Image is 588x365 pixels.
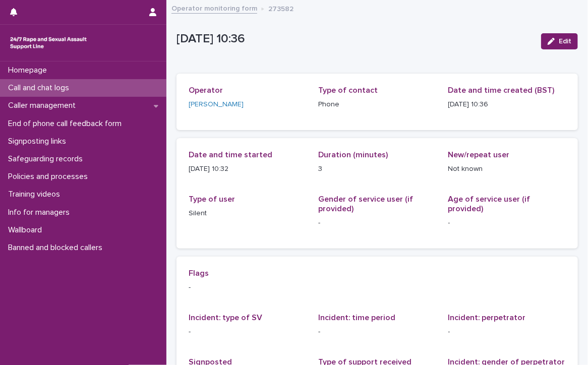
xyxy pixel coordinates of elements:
span: Type of user [189,195,235,203]
p: - [448,327,566,337]
p: [DATE] 10:36 [448,99,566,110]
span: Incident: type of SV [189,314,262,322]
p: Silent [189,208,306,219]
p: Policies and processes [4,172,96,181]
p: Signposting links [4,137,74,146]
span: Duration (minutes) [318,151,388,159]
span: Incident: perpetrator [448,314,526,322]
span: Gender of service user (if provided) [318,195,413,213]
span: Flags [189,269,209,277]
a: [PERSON_NAME] [189,99,244,110]
span: Incident: time period [318,314,395,322]
button: Edit [541,33,578,49]
span: Edit [559,38,571,45]
p: End of phone call feedback form [4,119,130,129]
span: Type of contact [318,86,378,94]
p: Info for managers [4,208,78,217]
p: - [318,327,436,337]
span: Age of service user (if provided) [448,195,531,213]
span: Date and time created (BST) [448,86,555,94]
a: Operator monitoring form [171,2,257,14]
p: - [189,327,306,337]
p: 3 [318,164,436,174]
p: Not known [448,164,566,174]
p: Banned and blocked callers [4,243,110,253]
p: Safeguarding records [4,154,91,164]
p: [DATE] 10:36 [177,32,533,46]
p: - [189,282,566,293]
p: - [448,218,566,228]
p: [DATE] 10:32 [189,164,306,174]
p: Homepage [4,66,55,75]
span: Operator [189,86,223,94]
p: 273582 [268,3,293,14]
span: Date and time started [189,151,272,159]
p: Caller management [4,101,84,110]
p: Call and chat logs [4,83,77,93]
span: New/repeat user [448,151,510,159]
p: Phone [318,99,436,110]
p: Wallboard [4,225,50,235]
p: Training videos [4,190,68,199]
p: - [318,218,436,228]
img: rhQMoQhaT3yELyF149Cw [8,33,89,53]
